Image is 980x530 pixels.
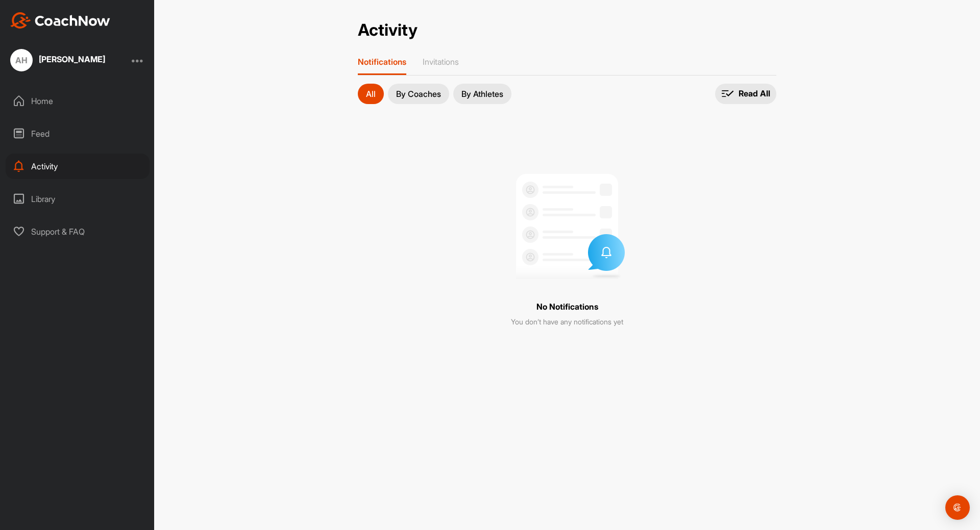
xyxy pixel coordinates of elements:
[453,84,511,104] button: By Athletes
[358,57,406,67] p: Notifications
[358,84,384,104] button: All
[739,88,770,99] p: Read All
[511,317,623,327] p: You don’t have any notifications yet
[396,90,441,98] p: By Coaches
[39,55,105,63] div: [PERSON_NAME]
[6,154,150,179] div: Activity
[6,88,150,114] div: Home
[366,90,376,98] p: All
[6,219,150,244] div: Support & FAQ
[536,301,598,312] p: No Notifications
[461,90,503,98] p: By Athletes
[503,161,631,289] img: no invites
[6,186,150,212] div: Library
[10,12,110,29] img: CoachNow
[10,49,33,71] div: AH
[945,495,970,520] div: Open Intercom Messenger
[423,57,459,67] p: Invitations
[6,121,150,146] div: Feed
[358,20,418,40] h2: Activity
[388,84,449,104] button: By Coaches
